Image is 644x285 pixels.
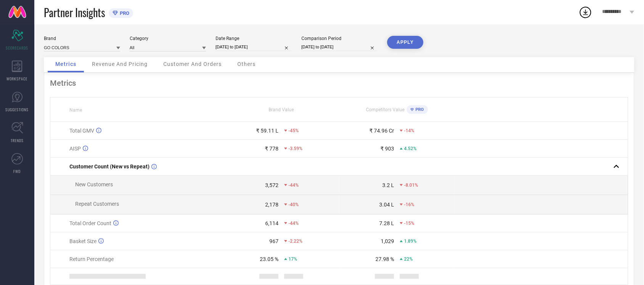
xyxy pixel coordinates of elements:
[55,61,76,67] span: Metrics
[14,168,21,174] span: FWD
[404,221,414,226] span: -15%
[50,78,628,88] div: Metrics
[7,76,28,82] span: WORKSPACE
[379,220,394,226] div: 7.28 L
[69,146,81,152] span: AISP
[382,182,394,188] div: 3.2 L
[301,36,378,41] div: Comparison Period
[130,36,206,41] div: Category
[69,256,114,262] span: Return Percentage
[44,5,105,20] span: Partner Insights
[387,36,423,49] button: APPLY
[265,202,279,208] div: 2,178
[118,10,129,16] span: PRO
[269,107,294,112] span: Brand Value
[288,256,297,262] span: 17%
[69,238,97,244] span: Basket Size
[265,146,279,152] div: ₹ 778
[92,61,148,67] span: Revenue And Pricing
[414,107,424,112] span: PRO
[579,5,592,19] div: Open download list
[288,183,299,188] span: -44%
[75,201,119,207] span: Repeat Customers
[6,45,29,51] span: SCORECARDS
[6,107,29,112] span: SUGGESTIONS
[260,256,279,262] div: 23.05 %
[216,36,292,41] div: Date Range
[265,220,279,226] div: 6,114
[75,181,113,187] span: New Customers
[265,182,279,188] div: 3,572
[369,128,394,134] div: ₹ 74.96 Cr
[69,220,111,226] span: Total Order Count
[288,128,299,133] span: -45%
[375,256,394,262] div: 27.98 %
[380,146,394,152] div: ₹ 903
[288,239,303,244] span: -2.22%
[404,256,413,262] span: 22%
[69,107,82,113] span: Name
[404,202,414,207] span: -16%
[366,107,405,112] span: Competitors Value
[288,221,299,226] span: -44%
[237,61,256,67] span: Others
[404,183,418,188] span: -8.01%
[288,202,299,207] span: -40%
[301,43,378,51] input: Select comparison period
[216,43,292,51] input: Select date range
[379,202,394,208] div: 3.04 L
[404,128,414,133] span: -14%
[381,238,394,244] div: 1,029
[44,36,120,41] div: Brand
[269,238,279,244] div: 967
[163,61,222,67] span: Customer And Orders
[288,146,303,151] span: -3.59%
[11,138,24,143] span: TRENDS
[404,146,417,151] span: 4.52%
[404,239,417,244] span: 1.89%
[69,163,150,170] span: Customer Count (New vs Repeat)
[69,128,94,134] span: Total GMV
[256,128,279,134] div: ₹ 59.11 L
